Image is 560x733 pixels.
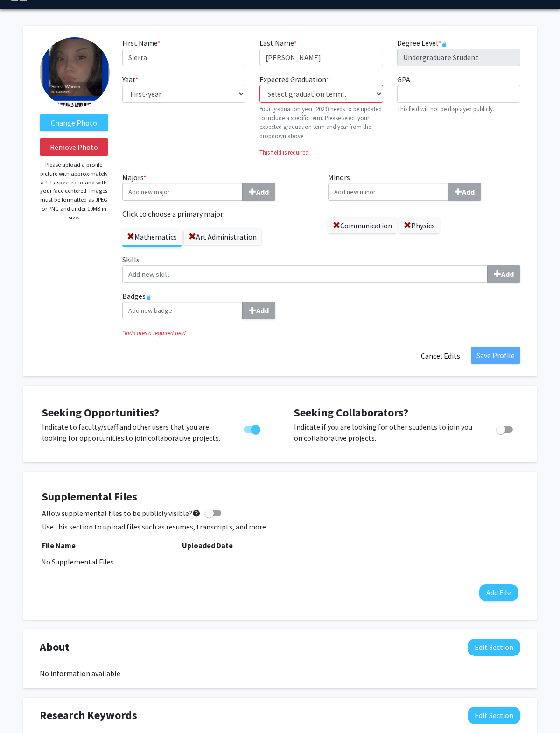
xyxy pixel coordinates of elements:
[182,541,233,550] b: Uploaded Date
[492,421,518,435] div: Toggle
[122,183,243,201] input: Majors*Add
[256,306,269,315] b: Add
[122,302,243,319] input: BadgesAdd
[328,218,397,233] label: Communication
[122,265,488,283] input: SkillsAdd
[242,183,275,201] button: Majors*
[122,37,161,49] label: First Name
[487,265,520,283] button: Skills
[294,421,478,444] p: Indicate if you are looking for other students to join you on collaborative projects.
[328,172,520,201] label: Minors
[256,187,269,197] b: Add
[40,138,108,156] button: Remove Photo
[242,302,275,319] button: Badges
[42,421,226,444] p: Indicate to faculty/staff and other users that you are looking for opportunities to join collabor...
[468,639,520,656] button: Edit About
[294,405,408,420] span: Seeking Collaborators?
[42,521,518,532] p: Use this section to upload files such as resumes, transcripts, and more.
[42,507,201,519] span: Allow supplemental files to be publicly visible?
[259,148,383,157] p: This field is required!
[259,37,297,49] label: Last Name
[462,187,475,197] b: Add
[42,490,518,504] h4: Supplemental Files
[122,172,315,201] label: Majors
[479,584,518,601] button: Add File
[448,183,481,201] button: Minors
[122,229,182,245] label: Mathematics
[192,507,201,519] mat-icon: help
[122,329,520,338] i: Indicates a required field
[468,707,520,724] button: Edit Research Keywords
[397,105,494,113] small: This field will not be displayed publicly.
[259,105,383,141] p: Your graduation year (2029) needs to be updated to include a specific term. Please select your ex...
[397,74,410,85] label: GPA
[40,37,110,107] img: Profile Picture
[40,161,108,222] p: Please upload a profile picture with approximately a 1:1 aspect ratio and with your face centered...
[471,347,520,364] button: Save Profile
[41,556,519,567] div: No Supplemental Files
[501,269,514,279] b: Add
[259,74,329,85] label: Expected Graduation
[42,405,159,420] span: Seeking Opportunities?
[40,707,137,724] span: Research Keywords
[122,254,520,283] label: Skills
[122,290,520,319] label: Badges
[240,421,266,435] div: Toggle
[397,37,447,49] label: Degree Level
[328,183,448,201] input: MinorsAdd
[40,668,520,679] div: No information available
[415,347,466,365] button: Cancel Edits
[441,41,447,47] svg: This information is provided and automatically updated by the University of Kentucky and is not e...
[399,218,440,233] label: Physics
[184,229,261,245] label: Art Administration
[42,541,76,550] b: File Name
[40,639,70,655] span: About
[122,208,315,219] label: Click to choose a primary major:
[122,74,139,85] label: Year
[40,114,108,131] label: ChangeProfile Picture
[7,691,40,726] iframe: Chat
